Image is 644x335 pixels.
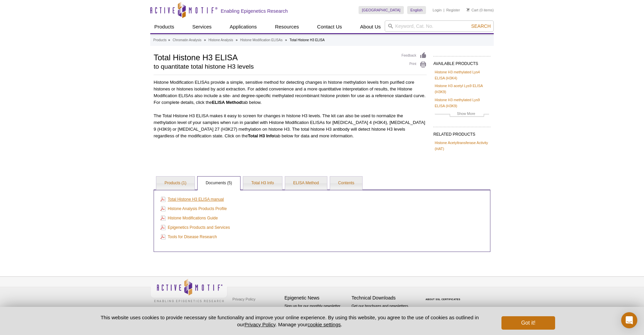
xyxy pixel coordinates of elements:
[160,205,227,212] a: Histone Analysis Products Profile
[243,177,282,190] a: Total H3 Info
[209,37,233,43] a: Histone Analysis
[271,20,303,33] a: Resources
[285,38,287,42] li: »
[435,83,489,95] a: Histone H3 acetyl Lys9 ELISA (H3K9)
[435,140,489,152] a: Histone Acetyltransferase Activity (HAT)
[385,20,494,32] input: Keyword, Cat. No.
[467,8,478,12] a: Cart
[226,20,261,33] a: Applications
[433,127,490,139] h2: RELATED PRODUCTS
[330,177,362,190] a: Contents
[160,224,230,231] a: Epigenetics Products and Services
[89,314,490,328] p: This website uses cookies to provide necessary site functionality and improve your online experie...
[231,304,266,314] a: Terms & Conditions
[212,100,242,105] strong: ELISA Method
[433,56,490,68] h2: AVAILABLE PRODUCTS
[153,37,166,43] a: Products
[359,6,404,14] a: [GEOGRAPHIC_DATA]
[160,196,224,203] a: Total Histone H3 ELISA manual
[284,295,348,301] h4: Epigenetic News
[352,303,415,320] p: Get our brochures and newsletters, or request them by mail.
[150,20,178,33] a: Products
[446,8,460,12] a: Register
[471,23,491,29] span: Search
[168,38,170,42] li: »
[401,52,427,59] a: Feedback
[154,113,427,139] p: The Total Histone H3 ELISA makes it easy to screen for changes in histone H3 levels. The kit can ...
[419,288,469,303] table: Click to Verify - This site chose Symantec SSL for secure e-commerce and confidential communicati...
[236,38,238,42] li: »
[240,37,282,43] a: Histone Modification ELISAs
[401,61,427,68] a: Print
[150,277,227,304] img: Active Motif,
[154,64,395,70] h2: to quantitate total histone H3 levels
[231,294,257,304] a: Privacy Policy
[154,52,395,62] h1: Total Histone H3 ELISA
[435,97,489,109] a: Histone H3 methylated Lys9 ELISA (H3K9)
[426,298,461,300] a: ABOUT SSL CERTIFICATES
[154,79,427,106] p: Histone Modification ELISAs provide a simple, sensitive method for detecting changes in histone m...
[160,214,218,222] a: Histone Modifications Guide
[204,38,206,42] li: »
[160,233,217,241] a: Tools for Disease Research
[467,6,494,14] li: (0 items)
[289,38,325,42] li: Total Histone H3 ELISA
[621,312,637,328] div: Open Intercom Messenger
[198,177,240,190] a: Documents (5)
[407,6,426,14] a: English
[188,20,216,33] a: Services
[284,303,348,326] p: Sign up for our monthly newsletter highlighting recent publications in the field of epigenetics.
[467,8,470,11] img: Your Cart
[313,20,346,33] a: Contact Us
[435,69,489,81] a: Histone H3 methylated Lys4 ELISA (H3K4)
[501,316,555,330] button: Got it!
[285,177,327,190] a: ELISA Method
[352,295,415,301] h4: Technical Downloads
[156,177,194,190] a: Products (1)
[433,8,442,12] a: Login
[443,6,444,14] li: |
[356,20,385,33] a: About Us
[248,133,274,138] strong: Total H3 Info
[308,322,341,327] button: cookie settings
[221,8,288,14] h2: Enabling Epigenetics Research
[173,37,202,43] a: Chromatin Analysis
[435,111,489,118] a: Show More
[469,23,493,29] button: Search
[245,322,275,327] a: Privacy Policy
